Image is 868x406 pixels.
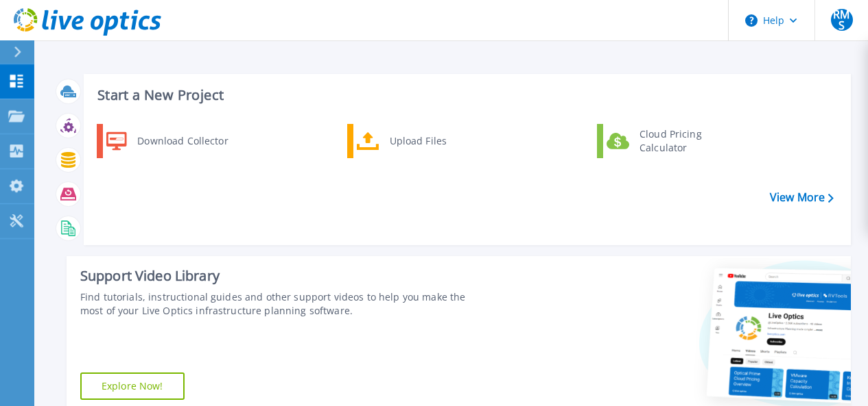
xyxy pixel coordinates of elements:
a: Explore Now! [80,372,185,400]
div: Upload Files [383,127,484,155]
a: Cloud Pricing Calculator [597,124,738,158]
a: Download Collector [97,124,237,158]
div: Cloud Pricing Calculator [633,127,734,155]
a: Upload Files [347,124,488,158]
h3: Start a New Project [97,88,833,103]
div: Download Collector [130,127,234,155]
span: RMS [831,9,853,31]
div: Support Video Library [80,267,488,285]
div: Find tutorials, instructional guides and other support videos to help you make the most of your L... [80,290,488,318]
a: View More [770,191,834,204]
